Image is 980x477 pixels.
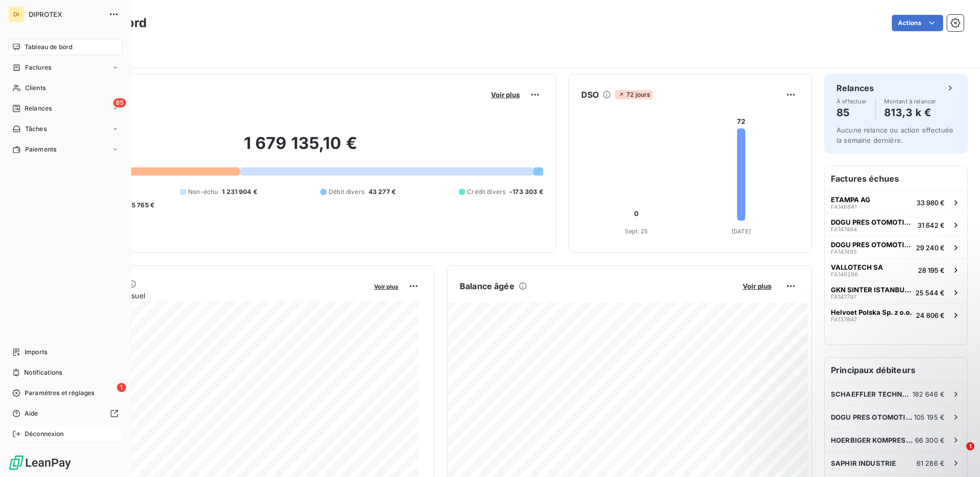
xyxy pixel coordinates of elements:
[915,289,945,297] span: 25 544 €
[831,241,912,249] span: DOGU PRES OTOMOTIV VE TEKNIK
[58,290,367,301] span: Chiffre d'affaires mensuel
[731,228,751,235] tspan: [DATE]
[491,91,520,99] span: Voir plus
[8,6,25,23] div: DI
[831,316,857,322] span: FA137847
[25,63,51,72] span: Factures
[831,294,856,300] span: FA147797
[129,201,154,210] span: -5 765 €
[884,104,936,121] h4: 813,3 k €
[945,442,970,467] iframe: Intercom live chat
[25,409,38,418] span: Aide
[836,82,874,94] h6: Relances
[371,281,401,291] button: Voir plus
[884,98,936,104] span: Montant à relancer
[916,244,945,252] span: 29 240 €
[836,98,867,104] span: À effectuer
[831,204,856,210] span: FA146841
[918,266,945,274] span: 28 195 €
[831,263,883,271] span: VALLOTECH SA
[581,89,599,101] h6: DSO
[831,308,912,316] span: Helvoet Polska Sp. z o.o.
[58,133,543,164] h2: 1 679 135,10 €
[825,191,967,213] button: ETAMPA AGFA14684133 980 €
[329,187,364,197] span: Débit divers
[24,368,62,377] span: Notifications
[831,459,896,467] span: SAPHIR INDUSTRIE
[825,258,967,281] button: VALLOTECH SAFA14628628 195 €
[916,311,945,319] span: 24 806 €
[25,83,46,93] span: Clients
[831,286,911,294] span: GKN SINTER ISTANBUL METAL SANAYI VE
[509,187,543,197] span: -173 303 €
[775,378,980,449] iframe: Intercom notifications message
[836,126,953,144] span: Aucune relance ou action effectuée la semaine dernière.
[25,429,64,439] span: Déconnexion
[29,10,103,18] span: DIPROTEX
[825,281,967,303] button: GKN SINTER ISTANBUL METAL SANAYI VEFA14779725 544 €
[25,104,52,113] span: Relances
[25,145,56,154] span: Paiements
[825,213,967,236] button: DOGU PRES OTOMOTIV VE TEKNIKFA14749431 642 €
[25,124,47,134] span: Tâches
[743,282,771,290] span: Voir plus
[825,236,967,258] button: DOGU PRES OTOMOTIV VE TEKNIKFA14749529 240 €
[113,98,126,107] span: 85
[467,187,505,197] span: Crédit divers
[615,90,653,99] span: 72 jours
[831,249,857,255] span: FA147495
[892,15,943,31] button: Actions
[625,228,648,235] tspan: Sept. 25
[836,104,867,121] h4: 85
[740,281,774,291] button: Voir plus
[825,166,967,191] h6: Factures échues
[374,283,398,290] span: Voir plus
[117,383,126,392] span: 1
[25,42,72,52] span: Tableau de bord
[8,405,122,422] a: Aide
[25,348,47,357] span: Imports
[488,90,523,99] button: Voir plus
[369,187,396,197] span: 43 277 €
[825,358,967,382] h6: Principaux débiteurs
[831,271,858,277] span: FA146286
[825,303,967,326] button: Helvoet Polska Sp. z o.o.FA13784724 806 €
[8,454,72,471] img: Logo LeanPay
[831,196,870,204] span: ETAMPA AG
[831,218,913,226] span: DOGU PRES OTOMOTIV VE TEKNIK
[916,459,945,467] span: 61 286 €
[831,226,857,232] span: FA147494
[188,187,218,197] span: Non-échu
[222,187,257,197] span: 1 231 904 €
[966,442,974,450] span: 1
[25,388,94,398] span: Paramètres et réglages
[916,199,945,207] span: 33 980 €
[460,280,515,292] h6: Balance âgée
[917,221,945,229] span: 31 642 €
